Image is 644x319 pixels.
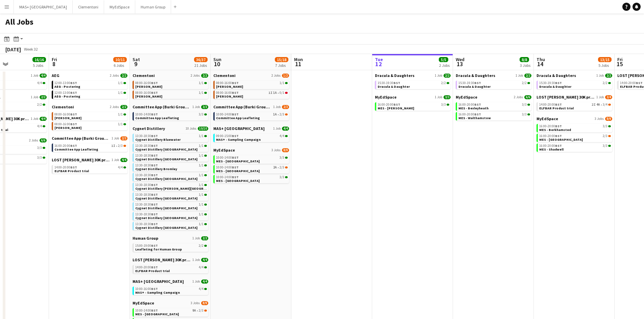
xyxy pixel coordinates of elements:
[135,147,197,152] span: Cygnet Distillery Brighton
[52,136,127,141] a: Committee App (Burki Group Ltd)1 Job2/3
[378,81,400,85] span: 15:30-19:30
[216,90,288,98] a: 08:00-16:00BST1I1A•0/1[PERSON_NAME]
[280,81,284,85] span: 1/1
[216,81,239,85] span: 08:00-16:00
[135,157,197,161] span: Cygnet Distillery Bristol
[456,73,531,78] a: Dracula & Daughters1 Job2/2
[458,106,488,110] span: MES - Bexleyheath
[120,74,127,78] span: 2/2
[135,164,158,167] span: 13:30-18:30
[70,90,77,95] span: BST
[555,81,562,85] span: BST
[596,74,604,78] span: 1 Job
[151,134,158,138] span: BST
[232,134,239,138] span: BST
[280,113,284,116] span: 2/3
[135,173,207,181] a: 13:30-18:30BST1/1Cygnet Distillery [GEOGRAPHIC_DATA]
[280,166,284,169] span: 2/3
[73,0,104,14] button: Clementoni
[198,127,208,131] span: 10/10
[135,153,207,161] a: 13:30-18:30BST1/1Cygnet Distillery [GEOGRAPHIC_DATA]
[458,112,530,120] a: 16:00-20:00BST3/3MES - Walthamstow
[441,103,446,106] span: 3/3
[603,103,607,106] span: 3/4
[14,0,73,14] button: MAS+ [GEOGRAPHIC_DATA]
[151,112,158,116] span: BST
[216,166,239,169] span: 10:00-14:00
[539,124,611,132] a: 16:00-20:00BST3/3MES - Berkhamsted
[378,106,414,110] span: MES - Chadwell
[458,81,481,85] span: 15:30-19:30
[199,164,204,167] span: 1/1
[595,117,604,121] span: 3 Jobs
[216,175,288,183] a: 10:00-14:00BST3/3MES - [GEOGRAPHIC_DATA]
[133,73,155,78] span: Clementoni
[199,183,204,187] span: 1/1
[151,90,158,95] span: BST
[375,95,451,112] div: MyEdSpace1 Job3/316:00-20:00BST3/3MES - [PERSON_NAME]
[280,156,284,159] span: 3/3
[555,102,562,107] span: BST
[151,163,158,167] span: BST
[133,73,208,104] div: Clementoni2 Jobs2/208:00-16:00BST1/1[PERSON_NAME]08:00-16:00BST1/1[PERSON_NAME]
[118,113,123,116] span: 1/1
[52,136,127,157] div: Committee App (Burki Group Ltd)1 Job2/316:00-20:00BST1I•2/3Committee App Leafleting
[536,73,576,78] span: Dracula & Daughters
[31,74,38,78] span: 1 Job
[375,95,451,100] a: MyEdSpace1 Job3/3
[135,81,158,85] span: 08:00-16:00
[536,95,612,100] a: LOST [PERSON_NAME] 30K product trial1 Job3/4
[213,126,289,148] div: MAS+ [GEOGRAPHIC_DATA]1 Job4/409:00-15:00BST4/4MAS+ - Sampling Campaign
[54,84,80,89] span: AEG - Postering
[40,138,47,142] span: 6/6
[282,148,289,152] span: 8/9
[40,95,47,99] span: 2/2
[375,73,451,95] div: Dracula & Daughters1 Job2/215:30-19:30BST2/2Dracula & Daughter
[70,143,77,148] span: BST
[213,104,289,109] a: Committee App (Burki Group Ltd)1 Job2/3
[54,143,126,151] a: 16:00-20:00BST1I•2/3Committee App Leafleting
[268,91,272,95] span: 1I
[273,105,281,109] span: 1 Job
[135,134,207,141] a: 13:30-18:30BST1/1Cygnet Distillery Bluewater
[539,147,564,152] span: MES - Shadwell
[52,73,59,78] span: AEG
[54,147,98,152] span: Committee App Leafleting
[135,116,179,120] span: Committee App Leafleting
[536,116,612,121] a: MyEdSpace3 Jobs8/9
[536,116,558,121] span: MyEdSpace
[31,117,38,121] span: 1 Job
[29,138,38,142] span: 2 Jobs
[216,116,260,120] span: Committee App Leafleting
[280,91,284,95] span: 0/1
[135,134,158,138] span: 13:30-18:30
[135,84,162,89] span: Clementoni Sampling
[555,143,562,148] span: BST
[110,74,119,78] span: 2 Jobs
[37,125,42,128] span: 4/4
[54,166,77,169] span: 14:00-20:00
[539,134,562,138] span: 16:00-20:00
[378,81,449,88] a: 15:30-19:30BST2/2Dracula & Daughter
[118,81,123,85] span: 1/1
[435,95,442,99] span: 1 Job
[375,95,397,100] span: MyEdSpace
[393,81,400,85] span: BST
[516,74,523,78] span: 1 Job
[271,74,281,78] span: 2 Jobs
[31,95,38,99] span: 1 Job
[458,116,491,120] span: MES - Walthamstow
[54,144,77,148] span: 16:00-20:00
[40,74,47,78] span: 4/4
[539,134,611,141] a: 16:00-20:00BST2/3MES - [GEOGRAPHIC_DATA]
[232,112,239,116] span: BST
[539,102,611,110] a: 14:00-20:00BST2I4A•3/4ELFBAR Product trial
[522,81,527,85] span: 2/2
[216,113,239,116] span: 10:00-14:00
[118,144,123,148] span: 2/3
[70,165,77,169] span: BST
[435,74,442,78] span: 1 Job
[213,148,289,185] div: MyEdSpace3 Jobs8/910:00-14:00BST3/3MES - [GEOGRAPHIC_DATA]10:00-14:00BST2A•2/3MES - [GEOGRAPHIC_D...
[213,73,289,78] a: Clementoni2 Jobs1/2
[135,81,207,88] a: 08:00-16:00BST1/1[PERSON_NAME]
